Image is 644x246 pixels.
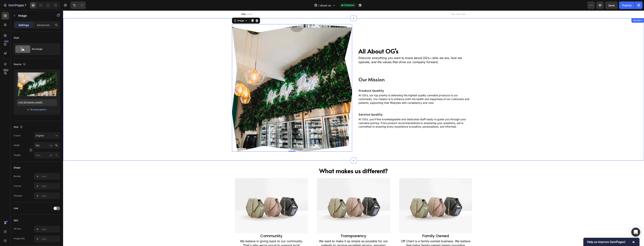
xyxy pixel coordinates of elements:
p: At OG’s, you’ll find knowledgeable and dedicated staff ready to guide you through your cannabis j... [295,107,409,118]
p: Settings [19,23,29,27]
div: Beta [3,69,9,72]
p: At OG’s, our top priority is delivering the highest quality cannabis products to our community. O... [295,83,409,94]
input: px% [34,142,60,149]
p: Discover everything you want to know about OG’s—who we are, how we operate, and the values that d... [295,45,409,54]
div: Alt text [14,227,21,230]
h2: Transparency [254,223,327,228]
div: Style [14,36,19,40]
button: px [54,153,59,157]
h2: Service Quality [295,102,409,107]
h2: All About OG’s [295,36,409,45]
div: Corner [14,184,21,188]
p: Advanced [37,23,50,27]
div: Section 1 [569,8,580,12]
div: Add... [42,237,59,241]
div: Rectangle [32,45,55,53]
span: / [318,3,319,7]
img: gempages_585919679323702045-11fa1323-7077-4fb9-a5bd-230434456244.webp [169,14,289,141]
div: Undo/Redo [71,1,86,9]
div: Add... [42,175,59,178]
p: We want to make it as simple as possible for our patients to receive excellent service, ensuring ... [254,229,327,241]
div: Image [174,8,182,12]
span: Save [608,4,615,7]
input: https://example.com/image.jpg [17,99,57,106]
button: Show survey - Help us improve GemPages! [587,240,636,244]
div: % [55,144,57,147]
div: Source [14,62,27,67]
button: % [49,153,53,157]
p: Off Chart is a family-owned business. We believe that being family-owned means providing exceptio... [336,229,409,241]
button: Browse gallery [30,108,47,111]
button: % [49,143,53,148]
label: Height [14,153,21,157]
div: Add... [42,185,59,188]
button: Save [605,1,618,9]
button: px [54,143,59,148]
div: SEO [14,219,18,222]
button: Original [34,132,60,139]
img: image_demo.jpg [254,168,327,223]
p: 7 [25,3,26,7]
iframe: Design area [63,10,644,246]
button: Publish [619,1,635,9]
p: We believe in giving back to our community. That's why we're proud to support local organizations... [172,229,245,241]
div: Publish [622,3,632,7]
span: Help us improve GemPages! [587,240,631,244]
div: px [50,144,52,147]
div: Shadow [14,194,22,197]
div: Shape [14,166,20,169]
div: Browse gallery [31,108,46,111]
input: px% [34,152,60,159]
p: Image [18,13,50,18]
div: Add... [42,228,59,231]
div: Image title [14,237,25,240]
div: 450 [4,40,9,43]
h2: Community [172,223,245,228]
span: or [27,107,30,112]
img: preview-image [17,73,57,96]
h2: Our Mission [295,65,409,73]
div: Open Intercom Messenger [631,228,640,237]
span: Original [36,134,44,137]
div: px [50,153,52,157]
div: Add... [42,194,59,198]
div: % [55,153,57,157]
h2: Product Quality [295,78,409,83]
img: image_demo.jpg [172,168,245,223]
button: 7 [1,1,28,9]
label: Width [14,144,20,147]
label: Frame [14,134,21,137]
span: Published [344,4,354,7]
div: Border [14,175,21,178]
img: image_demo.jpg [336,168,409,223]
div: Link [14,207,18,210]
h2: Family Owned [336,223,409,228]
div: Size [14,125,24,130]
span: about us [320,3,331,7]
